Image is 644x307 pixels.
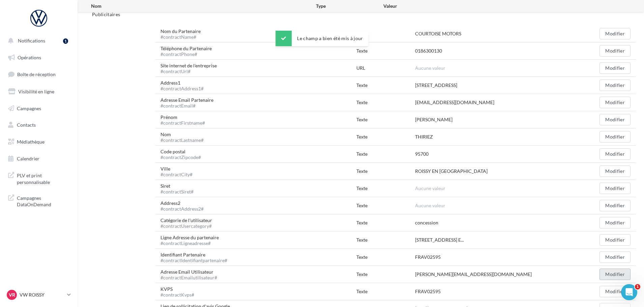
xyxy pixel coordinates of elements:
[356,185,415,192] div: Texte
[17,139,45,145] span: Médiathèque
[415,219,438,226] div: concession
[356,65,415,71] div: URL
[415,82,457,89] div: [STREET_ADDRESS]
[599,165,631,177] button: Modifier
[63,38,68,44] div: 1
[17,105,41,111] span: Campagnes
[356,202,415,209] div: Texte
[415,30,461,37] div: COURTOISE MOTORS
[599,114,631,125] button: Modifier
[160,241,219,246] div: #contractLigneadresse#
[415,254,441,260] div: FRAV02595
[415,133,433,140] div: THIRIEZ
[621,284,637,300] iframe: Intercom live chat
[415,203,445,208] span: Aucune valeur
[356,219,415,226] div: Texte
[17,122,36,128] span: Contacts
[599,251,631,263] button: Modifier
[4,118,74,132] a: Contacts
[160,114,210,125] div: Prénom
[160,69,217,74] div: #contractUrl#
[356,168,415,175] div: Texte
[415,48,442,54] div: 0186300130
[415,151,429,157] div: 95700
[599,200,631,211] button: Modifier
[599,217,631,228] button: Modifier
[160,183,199,194] div: Siret
[160,207,204,211] div: #contractAddress2#
[17,71,56,77] span: Boîte de réception
[160,224,212,228] div: #contractUsercategory#
[599,97,631,108] button: Modifier
[356,133,415,140] div: Texte
[599,45,631,57] button: Modifier
[160,62,222,74] div: Site internet de l'entreprise
[599,131,631,143] button: Modifier
[160,103,213,108] div: #contractEmail#
[160,251,233,263] div: Identifiant Partenaire
[356,151,415,157] div: Texte
[635,284,640,289] span: 1
[160,172,193,177] div: #contractCity#
[4,101,74,116] a: Campagnes
[356,271,415,278] div: Texte
[415,65,445,71] span: Aucune valeur
[4,51,74,65] a: Opérations
[4,135,74,149] a: Médiathèque
[160,269,223,280] div: Adresse Email Utilisateur
[356,48,415,54] div: Texte
[599,28,631,39] button: Modifier
[9,291,15,298] span: VR
[160,234,224,246] div: Ligne Adresse du partenaire
[160,155,201,160] div: #contractZipcode#
[160,275,217,280] div: #contractEmailutilisateur#
[356,254,415,260] div: Texte
[160,165,198,177] div: Ville
[5,288,72,301] a: VR VW ROISSY
[356,99,415,106] div: Texte
[316,3,383,9] div: Type
[160,45,217,57] div: Téléphone du Partenaire
[160,200,209,211] div: Address2
[18,55,41,60] span: Opérations
[599,286,631,297] button: Modifier
[160,293,194,297] div: #contractKvps#
[415,288,441,295] div: FRAV02595
[599,148,631,160] button: Modifier
[160,131,209,143] div: Nom
[18,89,54,94] span: Visibilité en ligne
[17,171,69,185] span: PLV et print personnalisable
[160,52,212,57] div: #contractPhone#
[160,258,227,263] div: #contractIdentifiantpartenaire#
[356,116,415,123] div: Texte
[20,291,64,298] p: VW ROISSY
[356,237,415,243] div: Texte
[599,234,631,246] button: Modifier
[160,86,204,91] div: #contractAddress1#
[356,288,415,295] div: Texte
[17,156,39,161] span: Calendrier
[91,3,316,9] div: Nom
[415,271,532,278] div: [PERSON_NAME][EMAIL_ADDRESS][DOMAIN_NAME]
[415,237,464,243] span: [STREET_ADDRESS] E...
[4,168,74,188] a: PLV et print personnalisable
[4,34,71,48] button: Notifications 1
[415,185,445,191] span: Aucune valeur
[18,38,45,43] span: Notifications
[160,121,205,125] div: #contractFirstname#
[160,80,209,91] div: Address1
[17,193,69,208] span: Campagnes DataOnDemand
[383,3,563,9] div: Valeur
[356,30,415,37] div: Texte
[160,217,217,228] div: Catégorie de l'utilisateur
[160,97,219,108] div: Adresse Email Partenaire
[4,191,74,211] a: Campagnes DataOnDemand
[160,286,200,297] div: KVPS
[415,116,452,123] div: [PERSON_NAME]
[599,62,631,74] button: Modifier
[415,168,488,175] div: ROISSY EN [GEOGRAPHIC_DATA]
[356,82,415,89] div: Texte
[160,138,204,143] div: #contractLastname#
[275,31,369,46] div: Le champ a bien été mis à jour
[4,152,74,166] a: Calendrier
